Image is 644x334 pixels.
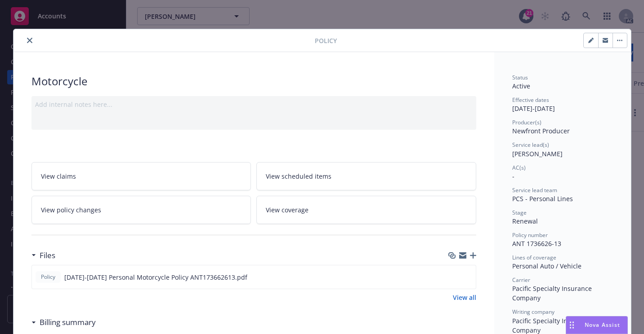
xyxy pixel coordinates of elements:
[512,231,548,239] span: Policy number
[31,250,55,261] div: Files
[266,171,331,181] span: View scheduled items
[512,194,573,203] span: PCS - Personal Lines
[464,272,472,282] button: preview file
[64,272,247,282] span: [DATE]-[DATE] Personal Motorcycle Policy ANT173662613.pdf
[450,272,457,282] button: download file
[41,205,101,215] span: View policy changes
[31,316,96,328] div: Billing summary
[512,254,556,261] span: Lines of coverage
[512,209,527,216] span: Stage
[256,162,476,190] a: View scheduled items
[266,205,309,215] span: View coverage
[512,284,594,302] span: Pacific Specialty Insurance Company
[512,217,538,225] span: Renewal
[512,186,557,194] span: Service lead team
[566,316,577,334] div: Drag to move
[512,149,563,158] span: [PERSON_NAME]
[39,273,57,281] span: Policy
[31,162,251,190] a: View claims
[512,96,613,113] div: [DATE] - [DATE]
[512,127,570,135] span: Newfront Producer
[35,100,473,109] div: Add internal notes here...
[566,316,628,334] button: Nova Assist
[31,74,476,89] div: Motorcycle
[512,74,528,81] span: Status
[585,321,620,329] span: Nova Assist
[315,36,337,45] span: Policy
[256,196,476,224] a: View coverage
[41,171,76,181] span: View claims
[40,316,96,328] h3: Billing summary
[24,35,35,46] button: close
[512,308,555,316] span: Writing company
[512,141,549,149] span: Service lead(s)
[453,293,476,302] a: View all
[512,239,561,248] span: ANT 1736626-13
[31,196,251,224] a: View policy changes
[512,119,541,126] span: Producer(s)
[512,96,549,104] span: Effective dates
[40,250,55,261] h3: Files
[512,172,514,180] span: -
[512,262,581,270] span: Personal Auto / Vehicle
[512,82,530,90] span: Active
[512,164,526,171] span: AC(s)
[512,276,530,284] span: Carrier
